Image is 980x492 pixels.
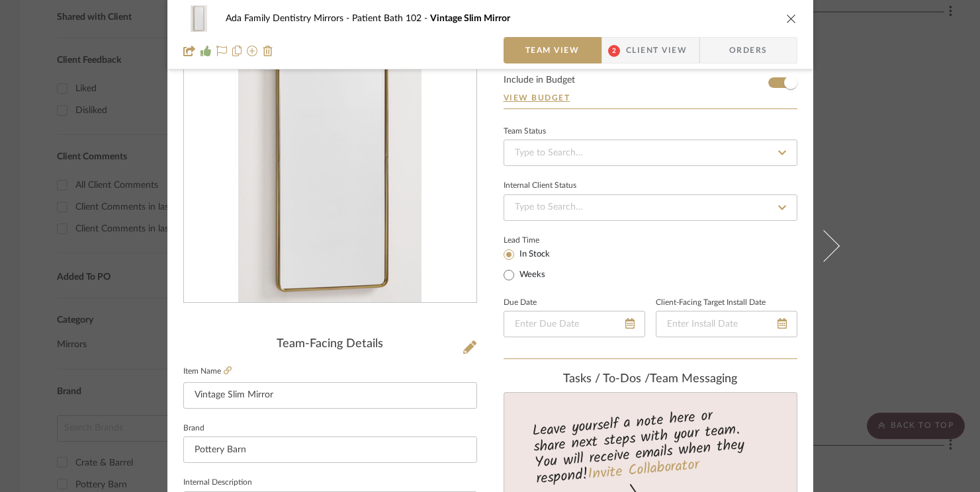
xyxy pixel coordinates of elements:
a: View Budget [504,93,797,103]
label: Weeks [517,269,545,281]
label: Lead Time [504,234,572,246]
label: Internal Description [183,479,252,486]
span: Team View [525,37,580,63]
span: 2 [608,45,620,57]
div: team Messaging [504,372,797,387]
input: Enter Item Name [183,382,477,409]
img: Remove from project [263,46,273,56]
label: In Stock [517,249,550,261]
div: Team-Facing Details [183,337,477,352]
div: 0 [184,16,476,303]
span: Orders [715,37,782,63]
img: f758d3b6-c4a6-49a1-b847-4556b077002b_436x436.jpg [238,16,422,303]
span: Vintage Slim Mirror [430,14,510,23]
div: Team Status [504,128,546,135]
span: Ada Family Dentistry Mirrors [226,14,352,23]
button: close [785,13,797,24]
label: Brand [183,425,204,432]
span: Client View [626,37,687,63]
label: Client-Facing Target Install Date [656,300,766,306]
input: Type to Search… [504,194,797,221]
label: Item Name [183,366,232,377]
mat-radio-group: Select item type [504,246,572,283]
input: Enter Due Date [504,311,645,337]
div: Leave yourself a note here or share next steps with your team. You will receive emails when they ... [502,401,799,490]
span: Patient Bath 102 [352,14,430,23]
input: Type to Search… [504,140,797,166]
input: Enter Brand [183,436,477,463]
img: f758d3b6-c4a6-49a1-b847-4556b077002b_48x40.jpg [183,5,215,32]
span: Tasks / To-Dos / [563,373,650,385]
label: Due Date [504,300,537,306]
input: Enter Install Date [656,311,797,337]
div: Internal Client Status [504,183,576,189]
a: Invite Collaborator [586,454,699,487]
